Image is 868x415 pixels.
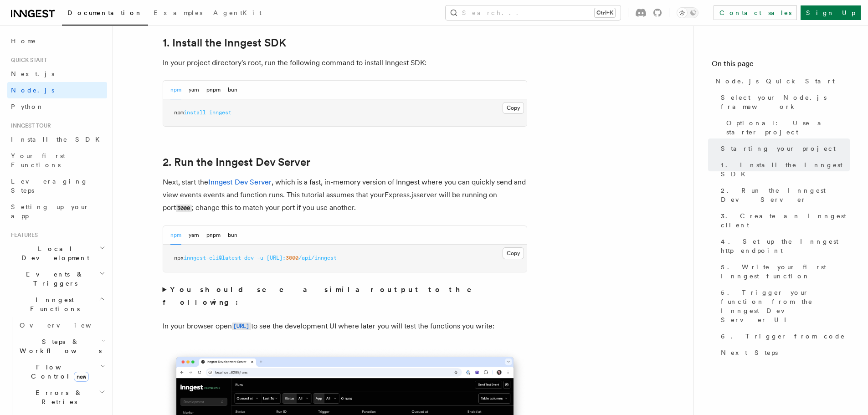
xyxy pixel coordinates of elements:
[7,148,107,173] a: Your first Functions
[174,255,184,261] span: npx
[163,283,527,309] summary: You should see a similar output to the following:
[163,36,286,49] a: 1. Install the Inngest SDK
[286,255,298,261] span: 3000
[163,176,527,215] p: Next, start the , which is a fast, in-memory version of Inngest where you can quickly send and vi...
[595,8,615,17] kbd: Ctrl+K
[7,122,51,129] span: Inngest tour
[721,262,850,281] span: 5. Write your first Inngest function
[7,266,107,292] button: Events & Triggers
[7,244,99,262] span: Local Development
[184,109,206,116] span: install
[228,81,237,99] button: bun
[7,66,107,82] a: Next.js
[16,333,107,359] button: Steps & Workflows
[206,81,221,99] button: pnpm
[715,77,835,86] span: Node.js Quick Start
[11,87,54,94] span: Node.js
[206,226,221,245] button: pnpm
[721,144,836,153] span: Starting your project
[74,372,89,382] span: new
[717,259,850,284] a: 5. Write your first Inngest function
[62,3,148,26] a: Documentation
[163,320,527,333] p: In your browser open to see the development UI where later you will test the functions you write:
[446,5,621,20] button: Search...Ctrl+K
[174,109,184,116] span: npm
[714,5,797,20] a: Contact sales
[228,226,237,245] button: bun
[721,332,845,341] span: 6. Trigger from code
[7,231,38,239] span: Features
[170,226,181,245] button: npm
[244,255,254,261] span: dev
[721,348,778,357] span: Next Steps
[723,115,850,140] a: Optional: Use a starter project
[11,178,88,194] span: Leveraging Steps
[717,140,850,157] a: Starting your project
[7,56,47,64] span: Quick start
[16,359,107,384] button: Flow Controlnew
[11,70,54,77] span: Next.js
[16,337,102,355] span: Steps & Workflows
[726,118,850,137] span: Optional: Use a starter project
[232,323,251,330] code: [URL]
[503,247,524,259] button: Copy
[717,344,850,361] a: Next Steps
[7,33,107,49] a: Home
[7,270,99,288] span: Events & Triggers
[189,81,199,99] button: yarn
[721,237,850,255] span: 4. Set up the Inngest http endpoint
[7,292,107,317] button: Inngest Functions
[717,208,850,233] a: 3. Create an Inngest client
[163,56,527,69] p: In your project directory's root, run the following command to install Inngest SDK:
[721,288,850,324] span: 5. Trigger your function from the Inngest Dev Server UI
[208,178,272,186] a: Inngest Dev Server
[184,255,241,261] span: inngest-cli@latest
[717,182,850,208] a: 2. Run the Inngest Dev Server
[721,211,850,230] span: 3. Create an Inngest client
[11,103,44,110] span: Python
[717,328,850,344] a: 6. Trigger from code
[208,3,267,25] a: AgentKit
[257,255,263,261] span: -u
[298,255,337,261] span: /api/inngest
[163,156,310,169] a: 2. Run the Inngest Dev Server
[7,98,107,115] a: Python
[801,5,861,20] a: Sign Up
[154,9,202,16] span: Examples
[717,284,850,328] a: 5. Trigger your function from the Inngest Dev Server UI
[721,160,850,179] span: 1. Install the Inngest SDK
[20,322,113,329] span: Overview
[16,384,107,410] button: Errors & Retries
[712,73,850,89] a: Node.js Quick Start
[677,7,699,18] button: Toggle dark mode
[67,9,143,16] span: Documentation
[163,285,485,307] strong: You should see a similar output to the following:
[503,102,524,114] button: Copy
[189,226,199,245] button: yarn
[717,157,850,182] a: 1. Install the Inngest SDK
[16,317,107,333] a: Overview
[232,322,251,330] a: [URL]
[717,89,850,115] a: Select your Node.js framework
[176,205,192,212] code: 3000
[16,388,99,406] span: Errors & Retries
[712,58,850,73] h4: On this page
[11,203,89,220] span: Setting up your app
[267,255,286,261] span: [URL]:
[7,131,107,148] a: Install the SDK
[11,136,105,143] span: Install the SDK
[16,363,100,381] span: Flow Control
[721,186,850,204] span: 2. Run the Inngest Dev Server
[717,233,850,259] a: 4. Set up the Inngest http endpoint
[11,36,36,46] span: Home
[11,152,65,169] span: Your first Functions
[148,3,208,25] a: Examples
[721,93,850,111] span: Select your Node.js framework
[7,173,107,199] a: Leveraging Steps
[7,241,107,266] button: Local Development
[7,82,107,98] a: Node.js
[7,295,98,313] span: Inngest Functions
[213,9,262,16] span: AgentKit
[209,109,231,116] span: inngest
[170,81,181,99] button: npm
